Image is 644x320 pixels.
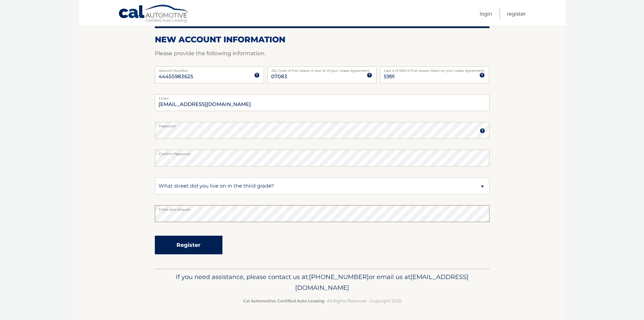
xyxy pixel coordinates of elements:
[243,298,324,303] strong: Cal Automotive Certified Auto Leasing
[507,8,526,19] a: Register
[267,66,377,83] input: Zip Code
[155,49,490,58] p: Please provide the following information.
[155,150,490,155] label: Confirm Password
[155,35,490,45] h2: New Account Information
[380,66,489,83] input: SSN or EIN (last 4 digits only)
[155,236,222,254] button: Register
[155,94,490,100] label: Email
[155,122,490,127] label: Password
[155,66,264,72] label: Account Number
[380,66,489,72] label: Last 4 of SSN of first lessee listed on your Lease Agreement
[480,8,492,19] a: Login
[295,273,469,292] span: [EMAIL_ADDRESS][DOMAIN_NAME]
[118,4,189,24] a: Cal Automotive
[155,205,490,211] label: Enter your answer
[480,128,485,133] img: tooltip.svg
[155,66,264,83] input: Account Number
[159,272,485,293] p: If you need assistance, please contact us at: or email us at
[479,72,485,78] img: tooltip.svg
[254,72,260,78] img: tooltip.svg
[267,66,377,72] label: Zip Code of first lessee in box 1b of your Lease Agreement
[367,72,372,78] img: tooltip.svg
[159,297,485,304] p: - All Rights Reserved - Copyright 2025
[155,94,490,111] input: Email
[309,273,369,281] span: [PHONE_NUMBER]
